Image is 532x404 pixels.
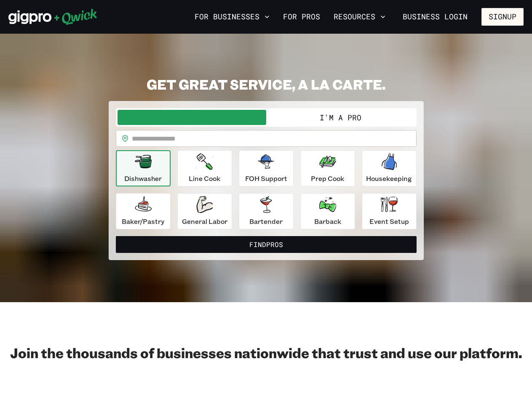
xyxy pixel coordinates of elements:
p: Line Cook [189,173,220,183]
button: Event Setup [362,193,417,229]
p: Event Setup [369,216,409,226]
p: Prep Cook [311,173,344,183]
button: Baker/Pastry [116,193,171,229]
h2: Join the thousands of businesses nationwide that trust and use our platform. [8,344,524,361]
button: Line Cook [177,150,232,186]
button: I'm a Pro [266,110,415,125]
button: Housekeeping [362,150,417,186]
p: General Labor [182,216,227,226]
button: FindPros [116,236,417,253]
button: Bartender [239,193,294,229]
button: Resources [330,10,389,24]
h2: GET GREAT SERVICE, A LA CARTE. [109,76,424,93]
a: Business Login [396,8,475,26]
a: For Pros [280,10,323,24]
p: Barback [314,216,341,226]
p: Housekeeping [366,173,412,183]
button: General Labor [177,193,232,229]
button: Dishwasher [116,150,171,186]
button: For Businesses [191,10,273,24]
p: Bartender [249,216,283,226]
p: FOH Support [245,173,287,183]
button: Barback [300,193,355,229]
p: Baker/Pastry [122,216,164,226]
button: Prep Cook [300,150,355,186]
button: FOH Support [239,150,294,186]
button: Signup [481,8,524,26]
p: Dishwasher [124,173,162,183]
button: I'm a Business [118,110,266,125]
